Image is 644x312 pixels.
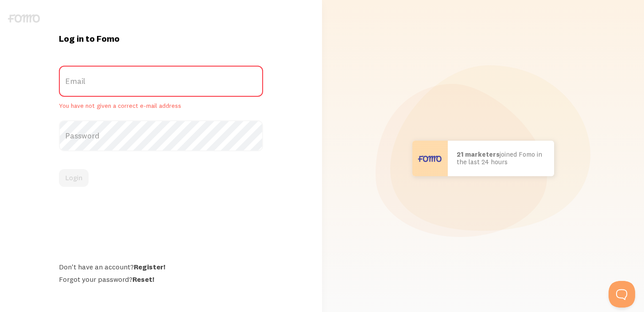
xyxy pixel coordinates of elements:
p: joined Fomo in the last 24 hours [457,151,545,166]
div: Forgot your password? [59,275,263,284]
a: Register! [134,262,165,271]
div: Don't have an account? [59,262,263,271]
a: Reset! [132,275,154,284]
b: 21 marketers [457,150,500,158]
img: User avatar [412,141,448,176]
label: Password [59,120,263,151]
label: Email [59,66,263,97]
span: You have not given a correct e-mail address [59,102,263,110]
img: fomo-logo-gray-b99e0e8ada9f9040e2984d0d95b3b12da0074ffd48d1e5cb62ac37fc77b0b268.svg [8,14,40,23]
h1: Log in to Fomo [59,33,263,44]
iframe: Help Scout Beacon - Open [609,281,635,308]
